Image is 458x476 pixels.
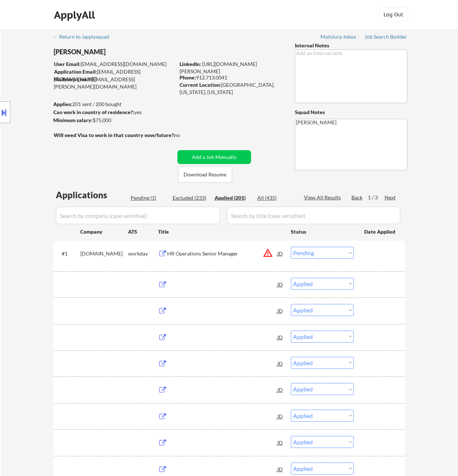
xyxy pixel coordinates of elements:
div: JD [277,463,284,476]
div: Mailslurp Inbox [320,34,357,39]
button: warning_amber [263,248,273,258]
button: Add a Job Manually [177,150,251,164]
button: Log Out [379,7,408,22]
div: Applied (201) [215,194,251,202]
a: Job Search Builder [365,34,407,41]
div: JD [277,278,284,291]
div: [GEOGRAPHIC_DATA], [US_STATE], [US_STATE] [180,81,283,95]
div: Date Applied [364,228,396,235]
div: ← Return to /applysquad [53,34,116,39]
div: Company [80,228,128,235]
div: Title [158,228,284,235]
div: JD [277,331,284,344]
div: HR Operations Senior Manager [167,250,277,257]
div: workday [128,250,158,257]
div: Excluded (233) [173,194,209,202]
div: JD [277,247,284,260]
div: 1 / 3 [368,194,385,201]
div: JD [277,304,284,317]
strong: LinkedIn: [180,61,201,67]
a: ← Return to /applysquad [53,34,116,41]
div: JD [277,383,284,396]
strong: Phone: [180,74,196,81]
div: JD [277,357,284,370]
div: Back [351,194,363,201]
div: no [174,132,195,139]
div: JD [277,436,284,449]
a: [URL][DOMAIN_NAME][PERSON_NAME] [180,61,257,74]
div: Next [385,194,396,201]
div: Status [291,225,354,238]
div: JD [277,410,284,423]
a: Mailslurp Inbox [320,34,357,41]
strong: Current Location: [180,82,221,88]
div: View All Results [304,194,343,201]
button: Download Resume [178,166,232,183]
div: Pending (1) [131,194,167,202]
input: Search by title (case sensitive) [227,207,400,224]
div: ATS [128,228,158,235]
div: Job Search Builder [365,34,407,39]
div: Squad Notes [295,109,407,116]
div: #1 [62,250,74,257]
div: Applications [56,191,128,199]
div: ApplyAll [54,9,97,21]
input: Search by company (case sensitive) [56,207,220,224]
div: [DOMAIN_NAME] [80,250,128,257]
div: Internal Notes [295,42,407,49]
div: All (435) [257,194,294,202]
div: 912.713.0041 [180,74,283,81]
